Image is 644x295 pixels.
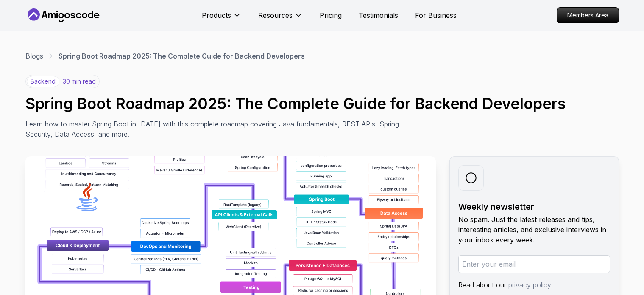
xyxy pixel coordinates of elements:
button: Products [202,10,241,27]
p: No spam. Just the latest releases and tips, interesting articles, and exclusive interviews in you... [458,214,610,245]
p: Learn how to master Spring Boot in [DATE] with this complete roadmap covering Java fundamentals, ... [25,119,405,139]
p: Read about our . [458,280,610,290]
button: Resources [258,10,303,27]
a: For Business [415,10,457,20]
a: Members Area [557,7,619,23]
p: Resources [258,10,293,20]
p: Products [202,10,231,20]
p: 30 min read [63,77,96,86]
h2: Weekly newsletter [458,201,610,213]
a: Pricing [320,10,342,20]
p: Spring Boot Roadmap 2025: The Complete Guide for Backend Developers [59,51,305,61]
a: privacy policy [508,281,551,289]
a: Blogs [25,51,43,61]
h1: Spring Boot Roadmap 2025: The Complete Guide for Backend Developers [25,95,619,112]
a: Testimonials [359,10,398,20]
p: backend [27,76,59,87]
p: Members Area [557,8,619,23]
input: Enter your email [458,255,610,273]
